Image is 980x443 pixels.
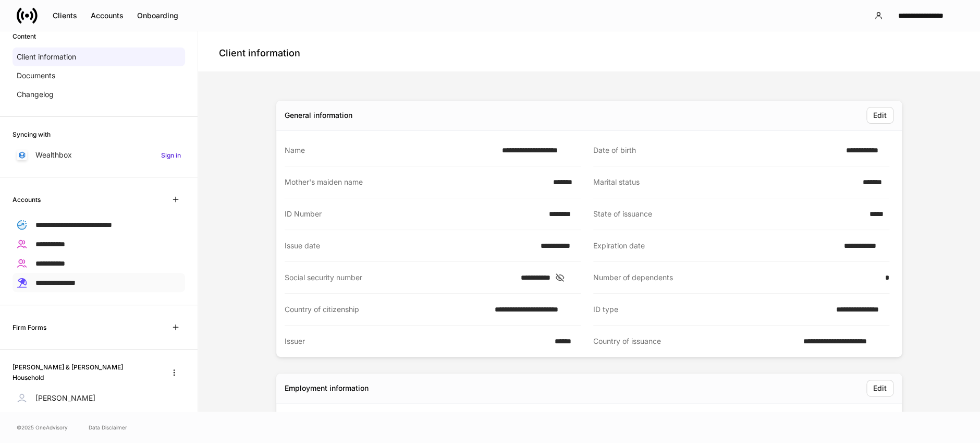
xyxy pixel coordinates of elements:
div: Edit [873,385,887,392]
div: General information [285,110,352,121]
div: Country of citizenship [285,304,488,315]
button: Edit [866,107,893,124]
div: Name [285,145,496,155]
a: Data Disclaimer [89,423,127,432]
h6: Firm Forms [13,322,46,332]
h4: Client information [219,47,300,59]
a: [PERSON_NAME] [13,389,185,408]
div: Employment information [285,383,369,393]
div: Number of dependents [593,272,878,283]
div: State of issuance [593,209,863,219]
div: ID Number [285,209,543,219]
h6: Content [13,31,36,41]
div: Mother's maiden name [285,177,546,187]
div: Accounts [91,12,124,19]
div: Social security number [285,272,514,283]
div: Issue date [285,241,534,251]
h6: Syncing with [13,129,51,139]
h6: Accounts [13,195,41,205]
a: Documents [13,66,185,85]
div: Issuer [285,336,548,346]
button: Clients [46,7,84,24]
a: Changelog [13,85,185,104]
div: Country of issuance [593,336,797,346]
a: WealthboxSign in [13,146,185,164]
div: Onboarding [137,12,178,19]
div: Date of birth [593,145,839,155]
div: Clients [53,12,77,19]
p: [PERSON_NAME] [35,412,95,422]
button: Accounts [84,7,130,24]
h6: [PERSON_NAME] & [PERSON_NAME] Household [13,362,155,382]
p: [PERSON_NAME] [35,393,95,403]
div: ID type [593,304,830,315]
p: Documents [17,70,55,81]
button: Edit [866,380,893,397]
span: © 2025 OneAdvisory [17,423,68,432]
p: Wealthbox [35,150,72,160]
div: Edit [873,112,887,119]
h6: Sign in [161,150,181,160]
button: Onboarding [130,7,185,24]
div: Marital status [593,177,856,187]
a: [PERSON_NAME] [13,408,185,426]
div: Expiration date [593,241,837,251]
p: Client information [17,52,76,62]
a: Client information [13,47,185,66]
p: Changelog [17,89,54,100]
